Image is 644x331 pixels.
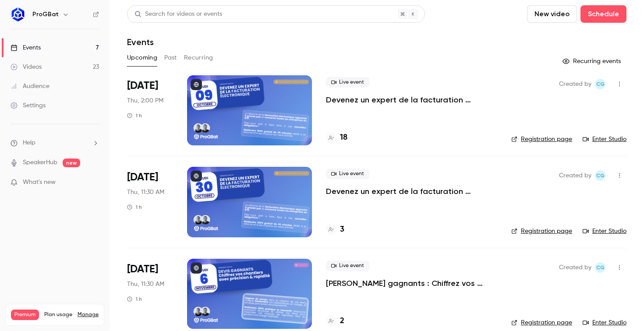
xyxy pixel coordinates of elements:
[127,167,173,237] div: Oct 30 Thu, 11:30 AM (Europe/Paris)
[527,5,577,23] button: New video
[32,10,59,19] h6: ProGBat
[127,280,164,289] span: Thu, 11:30 AM
[127,112,142,119] div: 1 h
[326,224,344,236] a: 3
[23,138,35,148] span: Help
[127,170,158,184] span: [DATE]
[583,318,626,327] a: Enter Studio
[127,188,164,197] span: Thu, 11:30 AM
[11,82,50,91] div: Audience
[326,132,347,144] a: 18
[559,79,591,89] span: Created by
[127,96,163,105] span: Thu, 2:00 PM
[164,51,177,65] button: Past
[134,10,222,19] div: Search for videos or events
[44,311,72,318] span: Plan usage
[596,170,605,181] span: CG
[340,315,344,327] h4: 2
[511,227,572,236] a: Registration page
[340,132,347,144] h4: 18
[340,224,344,236] h4: 3
[184,51,213,65] button: Recurring
[559,54,626,68] button: Recurring events
[326,77,369,88] span: Live event
[511,135,572,144] a: Registration page
[326,315,344,327] a: 2
[127,37,154,47] h1: Events
[583,227,626,236] a: Enter Studio
[78,311,99,318] a: Manage
[595,79,605,89] span: Charles Gallard
[326,186,497,197] a: Devenez un expert de la facturation électronique 🚀
[559,170,591,181] span: Created by
[326,261,369,271] span: Live event
[595,262,605,273] span: Charles Gallard
[583,135,626,144] a: Enter Studio
[11,7,25,21] img: ProGBat
[11,310,39,320] span: Premium
[127,262,158,276] span: [DATE]
[596,262,605,273] span: CG
[326,278,497,289] a: [PERSON_NAME] gagnants : Chiffrez vos chantiers avec précision et rapidité
[127,296,142,303] div: 1 h
[23,178,56,187] span: What's new
[63,158,80,167] span: new
[326,169,369,179] span: Live event
[596,79,605,89] span: CG
[11,138,99,148] li: help-dropdown-opener
[127,75,173,145] div: Oct 9 Thu, 2:00 PM (Europe/Paris)
[326,95,497,105] a: Devenez un expert de la facturation électronique 🚀
[23,158,57,167] a: SpeakerHub
[127,79,158,93] span: [DATE]
[511,318,572,327] a: Registration page
[127,204,142,211] div: 1 h
[559,262,591,273] span: Created by
[127,51,157,65] button: Upcoming
[11,101,46,110] div: Settings
[595,170,605,181] span: Charles Gallard
[580,5,626,23] button: Schedule
[127,259,173,329] div: Nov 6 Thu, 11:30 AM (Europe/Paris)
[11,63,42,71] div: Videos
[11,43,41,52] div: Events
